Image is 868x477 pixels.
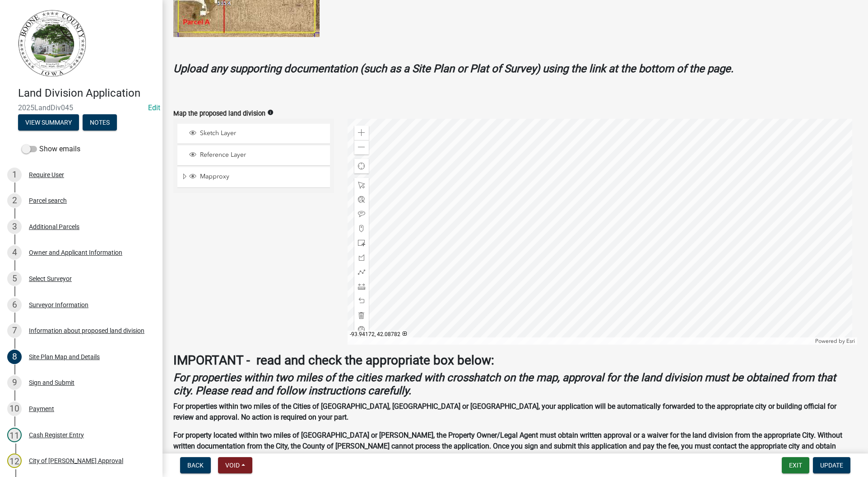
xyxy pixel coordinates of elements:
[354,140,369,154] div: Zoom out
[83,119,117,126] wm-modal-confirm: Notes
[782,457,809,473] button: Exit
[7,271,22,286] div: 5
[29,276,72,282] div: Select Surveyor
[173,402,836,421] strong: For properties within two miles of the Cities of [GEOGRAPHIC_DATA], [GEOGRAPHIC_DATA] or [GEOGRAP...
[188,151,327,160] div: Reference Layer
[7,323,22,338] div: 7
[7,245,22,260] div: 4
[177,167,330,188] li: Mapproxy
[7,402,22,416] div: 10
[187,462,204,469] span: Back
[29,302,88,308] div: Surveyor Information
[18,9,87,77] img: Boone County, Iowa
[173,431,842,472] strong: For property located within two miles of [GEOGRAPHIC_DATA] or [PERSON_NAME], the Property Owner/L...
[198,173,327,181] span: Mapproxy
[354,126,369,140] div: Zoom in
[7,375,22,390] div: 9
[354,159,369,173] div: Find my location
[7,350,22,364] div: 8
[18,87,155,100] h4: Land Division Application
[18,103,144,112] span: 2025LandDiv045
[29,354,100,360] div: Site Plan Map and Details
[176,122,331,191] ul: Layer List
[813,337,857,345] div: Powered by
[188,129,327,138] div: Sketch Layer
[173,371,836,397] strong: For properties within two miles of the cities marked with crosshatch on the map, approval for the...
[29,379,74,386] div: Sign and Submit
[7,168,22,182] div: 1
[225,462,240,469] span: Void
[198,129,327,137] span: Sketch Layer
[180,457,211,473] button: Back
[177,145,330,166] li: Reference Layer
[148,103,160,112] wm-modal-confirm: Edit Application Number
[267,109,274,116] i: info
[7,298,22,312] div: 6
[7,454,22,468] div: 12
[29,197,67,204] div: Parcel search
[181,173,188,182] span: Expand
[29,458,123,464] div: City of [PERSON_NAME] Approval
[173,111,265,117] label: Map the proposed land division
[7,428,22,442] div: 11
[177,124,330,144] li: Sketch Layer
[29,432,84,438] div: Cash Register Entry
[29,406,54,412] div: Payment
[188,173,327,182] div: Mapproxy
[218,457,252,473] button: Void
[29,249,122,256] div: Owner and Applicant Information
[846,338,855,344] a: Esri
[22,144,80,154] label: Show emails
[83,114,117,131] button: Notes
[29,327,144,334] div: Information about proposed land division
[813,457,850,473] button: Update
[173,353,494,368] strong: IMPORTANT - read and check the appropriate box below:
[29,224,79,230] div: Additional Parcels
[148,103,160,112] a: Edit
[173,62,733,75] strong: Upload any supporting documentation (such as a Site Plan or Plat of Survey) using the link at the...
[18,114,79,131] button: View Summary
[198,151,327,159] span: Reference Layer
[18,119,79,126] wm-modal-confirm: Summary
[820,462,843,469] span: Update
[29,172,64,178] div: Require User
[7,193,22,208] div: 2
[7,220,22,234] div: 3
